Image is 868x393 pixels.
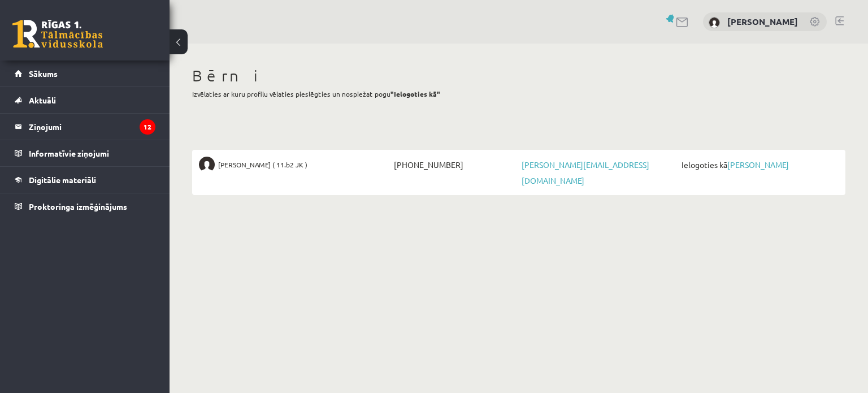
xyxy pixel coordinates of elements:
[522,159,649,185] a: [PERSON_NAME][EMAIL_ADDRESS][DOMAIN_NAME]
[727,159,789,170] a: [PERSON_NAME]
[199,157,215,172] img: Gabriela Kalniņa
[29,68,58,79] span: Sākums
[15,87,155,113] a: Aktuāli
[29,140,155,166] legend: Informatīvie ziņojumi
[29,95,56,105] span: Aktuāli
[218,157,307,172] span: [PERSON_NAME] ( 11.b2 JK )
[192,66,845,85] h1: Bērni
[29,114,155,140] legend: Ziņojumi
[15,167,155,193] a: Digitālie materiāli
[12,20,103,48] a: Rīgas 1. Tālmācības vidusskola
[15,140,155,166] a: Informatīvie ziņojumi
[29,201,127,211] span: Proktoringa izmēģinājums
[391,157,519,172] span: [PHONE_NUMBER]
[140,119,155,135] i: 12
[29,175,96,185] span: Digitālie materiāli
[15,61,155,87] a: Sākums
[15,193,155,219] a: Proktoringa izmēģinājums
[709,17,720,28] img: Dana Buša
[727,16,798,27] a: [PERSON_NAME]
[15,114,155,140] a: Ziņojumi12
[192,89,845,99] p: Izvēlaties ar kuru profilu vēlaties pieslēgties un nospiežat pogu
[679,157,839,172] span: Ielogoties kā
[390,89,440,98] b: "Ielogoties kā"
